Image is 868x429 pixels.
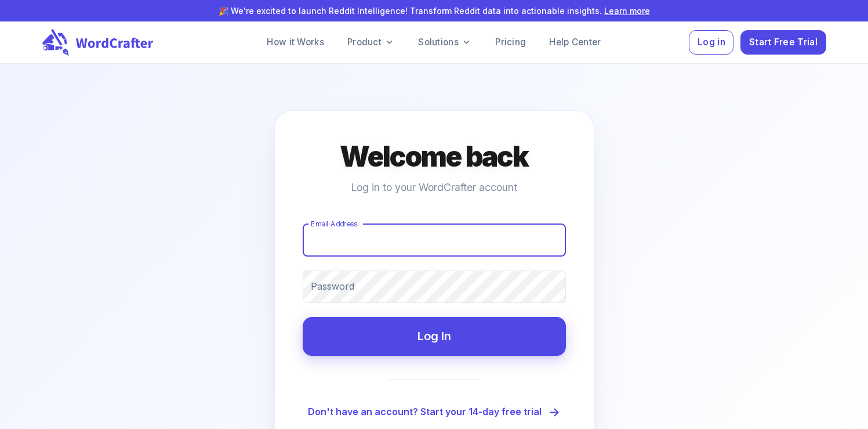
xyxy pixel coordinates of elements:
[604,6,650,16] a: Learn more
[749,35,818,51] span: Start Free Trial
[540,31,610,54] a: Help Center
[486,31,535,54] a: Pricing
[340,139,529,175] h4: Welcome back
[698,35,725,51] span: Log in
[409,31,481,54] a: Solutions
[308,403,560,422] a: Don't have an account? Start your 14-day free trial
[338,31,404,54] a: Product
[257,31,333,54] a: How it Works
[19,5,849,17] p: 🎉 We're excited to launch Reddit Intelligence! Transform Reddit data into actionable insights.
[740,30,826,55] button: Start Free Trial
[351,179,517,196] p: Log in to your WordCrafter account
[303,317,566,356] button: Log In
[311,219,357,229] label: Email Address
[689,30,733,55] button: Log in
